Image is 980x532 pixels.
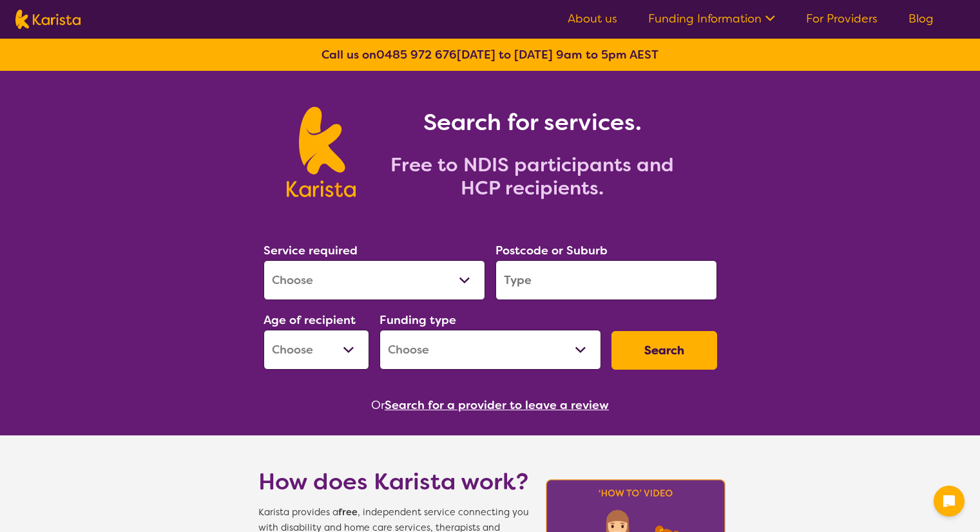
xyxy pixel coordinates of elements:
a: About us [568,11,617,26]
a: 0485 972 676 [376,47,457,62]
label: Postcode or Suburb [495,243,608,258]
span: Or [371,395,385,415]
h1: How does Karista work? [258,466,529,497]
img: Karista logo [287,107,356,197]
a: For Providers [806,11,878,26]
a: Funding Information [648,11,775,26]
b: free [338,506,358,518]
button: Search [611,331,717,370]
h1: Search for services. [371,107,693,138]
input: Type [495,260,717,300]
b: Call us on [DATE] to [DATE] 9am to 5pm AEST [322,47,658,62]
a: Blog [908,11,934,26]
label: Funding type [380,312,456,328]
label: Age of recipient [264,312,356,328]
img: Karista logo [15,10,81,29]
button: Search for a provider to leave a review [385,395,609,415]
h2: Free to NDIS participants and HCP recipients. [371,153,693,200]
label: Service required [264,243,358,258]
